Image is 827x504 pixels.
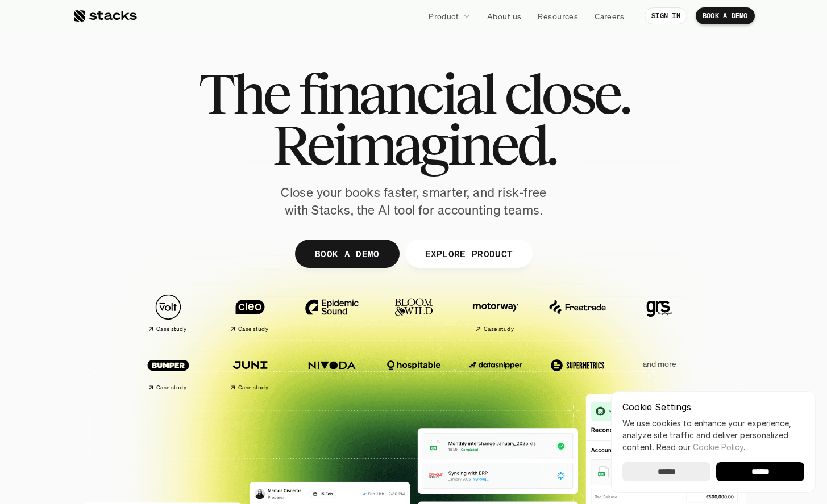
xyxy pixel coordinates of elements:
[133,288,203,338] a: Case study
[484,326,514,333] h2: Case study
[405,240,533,268] a: EXPLORE PRODUCT
[133,346,203,396] a: Case study
[215,346,285,396] a: Case study
[156,384,186,391] h2: Case study
[504,68,629,119] span: close.
[294,240,399,268] a: BOOK A DEMO
[588,6,631,26] a: Careers
[696,7,755,24] a: BOOK A DEMO
[693,442,743,452] a: Cookie Policy
[314,245,379,262] p: BOOK A DEMO
[238,326,268,333] h2: Case study
[215,288,285,338] a: Case study
[487,10,521,22] p: About us
[198,68,289,119] span: The
[298,68,494,119] span: financial
[622,402,804,411] p: Cookie Settings
[595,10,624,22] p: Careers
[624,359,695,369] p: and more
[272,119,555,170] span: Reimagined.
[622,417,804,453] p: We use cookies to enhance your experience, analyze site traffic and deliver personalized content.
[531,6,585,26] a: Resources
[272,184,556,219] p: Close your books faster, smarter, and risk-free with Stacks, the AI tool for accounting teams.
[460,288,531,338] a: Case study
[156,326,186,333] h2: Case study
[651,12,680,20] p: SIGN IN
[538,10,578,22] p: Resources
[645,7,687,24] a: SIGN IN
[429,10,459,22] p: Product
[480,6,528,26] a: About us
[238,384,268,391] h2: Case study
[656,442,745,452] span: Read our .
[703,12,748,20] p: BOOK A DEMO
[425,245,513,262] p: EXPLORE PRODUCT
